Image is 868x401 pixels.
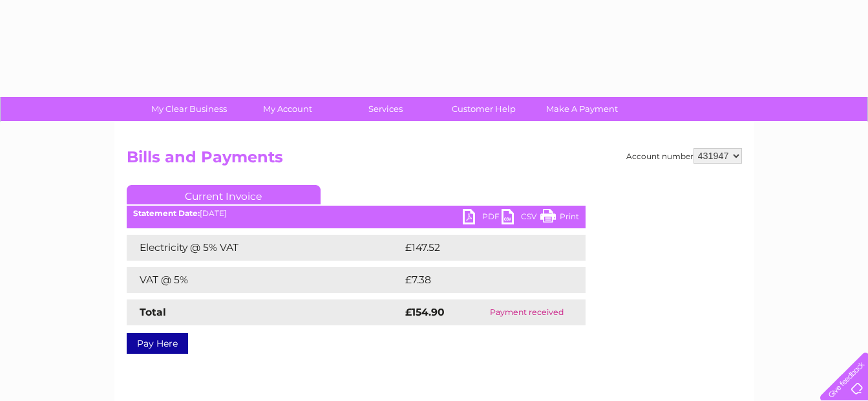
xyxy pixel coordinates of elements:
div: Account number [626,148,742,164]
a: Pay Here [127,333,188,354]
td: VAT @ 5% [127,267,402,293]
strong: £154.90 [405,306,445,318]
a: Customer Help [430,97,537,121]
td: £7.38 [402,267,555,293]
a: Print [540,209,579,228]
a: Current Invoice [127,185,321,204]
a: PDF [463,209,502,228]
td: £147.52 [402,235,561,261]
a: Services [332,97,439,121]
a: CSV [502,209,540,228]
td: Electricity @ 5% VAT [127,235,402,261]
h2: Bills and Payments [127,148,742,173]
strong: Total [140,306,166,318]
td: Payment received [469,299,586,325]
a: My Clear Business [136,97,242,121]
b: Statement Date: [133,208,200,218]
a: My Account [234,97,341,121]
div: [DATE] [127,209,586,218]
a: Make A Payment [529,97,635,121]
